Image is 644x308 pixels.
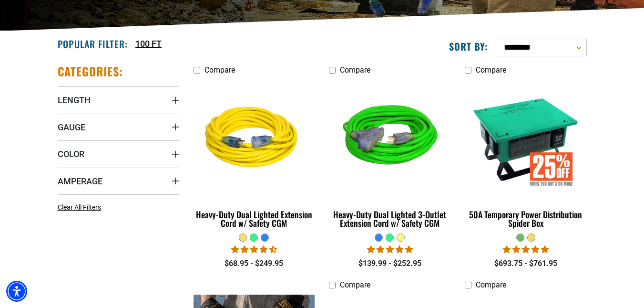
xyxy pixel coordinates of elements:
span: Compare [204,65,235,74]
summary: Color [58,140,179,167]
summary: Length [58,86,179,113]
span: Gauge [58,122,85,133]
span: 5.00 stars [503,245,549,254]
span: 4.64 stars [231,245,277,254]
div: 50A Temporary Power Distribution Spider Box [465,210,586,227]
span: Color [58,149,84,159]
span: Compare [476,280,506,289]
span: Compare [340,280,370,289]
h2: Categories: [58,64,123,79]
span: Compare [476,65,506,74]
span: Amperage [58,176,102,187]
div: $693.75 - $761.95 [465,258,586,269]
a: neon green Heavy-Duty Dual Lighted 3-Outlet Extension Cord w/ Safety CGM [329,79,450,233]
a: yellow Heavy-Duty Dual Lighted Extension Cord w/ Safety CGM [194,79,315,233]
h2: Popular Filter: [58,38,128,50]
a: 100 FT [135,37,162,50]
span: Clear All Filters [58,203,101,211]
div: Accessibility Menu [6,281,27,302]
div: Heavy-Duty Dual Lighted Extension Cord w/ Safety CGM [194,210,315,227]
div: $139.99 - $252.95 [329,258,450,269]
a: 50A Temporary Power Distribution Spider Box 50A Temporary Power Distribution Spider Box [465,79,586,233]
span: Length [58,95,91,106]
span: Compare [340,65,370,74]
a: Clear All Filters [58,202,105,212]
span: 4.92 stars [367,245,413,254]
summary: Gauge [58,114,179,140]
img: 50A Temporary Power Distribution Spider Box [466,84,586,194]
label: Sort by: [449,40,488,53]
summary: Amperage [58,168,179,194]
img: yellow [194,84,314,194]
img: neon green [330,84,450,194]
div: Heavy-Duty Dual Lighted 3-Outlet Extension Cord w/ Safety CGM [329,210,450,227]
div: $68.95 - $249.95 [194,258,315,269]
